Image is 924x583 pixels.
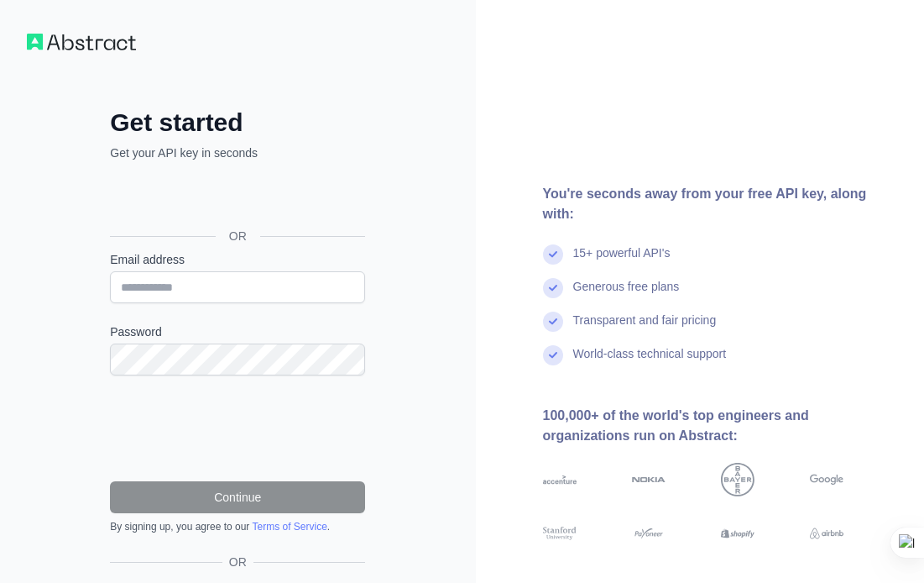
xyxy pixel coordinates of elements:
img: check mark [543,244,563,265]
p: Get your API key in seconds [110,144,365,161]
img: stanford university [543,525,577,542]
iframe: Sign in with Google Button [102,180,370,217]
iframe: reCAPTCHA [110,396,365,461]
div: You're seconds away from your free API key, along with: [543,184,898,224]
div: Transparent and fair pricing [573,312,717,345]
img: payoneer [632,525,666,542]
img: check mark [543,312,563,332]
img: accenture [543,463,577,496]
div: 100,000+ of the world's top engineers and organizations run on Abstract: [543,406,898,446]
div: 15+ powerful API's [573,244,671,278]
img: nokia [632,463,666,496]
div: Generous free plans [573,278,680,312]
label: Password [110,323,365,340]
a: Terms of Service [252,521,326,533]
img: Workflow [27,34,136,50]
img: check mark [543,278,563,298]
img: google [810,463,843,496]
span: OR [222,554,253,570]
label: Email address [110,251,365,268]
img: shopify [721,525,754,542]
h2: Get started [110,108,365,138]
button: Continue [110,481,365,513]
span: OR [216,228,260,244]
div: By signing up, you agree to our . [110,520,365,533]
img: airbnb [810,525,843,542]
img: check mark [543,345,563,365]
div: World-class technical support [573,345,727,379]
img: bayer [721,463,754,496]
